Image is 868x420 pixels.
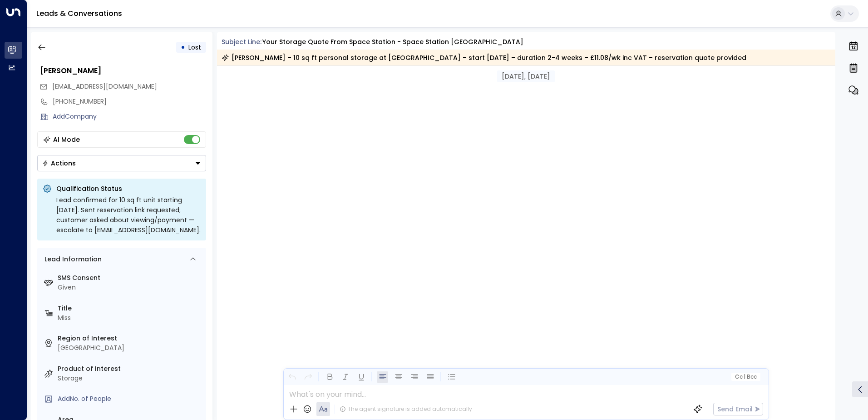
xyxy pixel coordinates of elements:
span: Cc Bcc [735,374,756,380]
div: Lead confirmed for 10 sq ft unit starting [DATE]. Sent reservation link requested; customer asked... [56,195,201,235]
div: Actions [42,159,76,167]
span: thomsonlouise13@gmail.com [52,82,157,91]
button: Undo [286,371,298,383]
div: Miss [58,313,202,323]
span: Lost [188,43,201,52]
div: Storage [58,374,202,383]
button: Cc|Bcc [731,373,760,381]
span: [EMAIL_ADDRESS][DOMAIN_NAME] [52,82,157,91]
p: Qualification Status [56,184,201,193]
a: Leads & Conversations [36,8,122,19]
button: Actions [37,155,206,171]
div: • [181,39,185,55]
div: Your storage quote from Space Station - Space Station [GEOGRAPHIC_DATA] [262,37,523,47]
div: [DATE], [DATE] [497,70,555,82]
div: The agent signature is added automatically [340,405,472,413]
label: SMS Consent [58,273,202,283]
span: Subject Line: [222,37,261,46]
label: Title [58,304,202,313]
div: AddNo. of People [58,394,202,404]
div: Given [58,283,202,292]
span: | [744,374,745,380]
label: Product of Interest [58,364,202,374]
div: Button group with a nested menu [37,155,206,171]
div: [PERSON_NAME] – 10 sq ft personal storage at [GEOGRAPHIC_DATA] – start [DATE] – duration 2-4 week... [222,53,746,62]
div: [GEOGRAPHIC_DATA] [58,343,202,353]
button: Redo [302,371,314,383]
div: AI Mode [53,135,80,144]
label: Region of Interest [58,334,202,343]
div: [PERSON_NAME] [40,65,206,76]
div: Lead Information [41,255,102,264]
div: AddCompany [53,112,206,121]
div: [PHONE_NUMBER] [53,97,206,106]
